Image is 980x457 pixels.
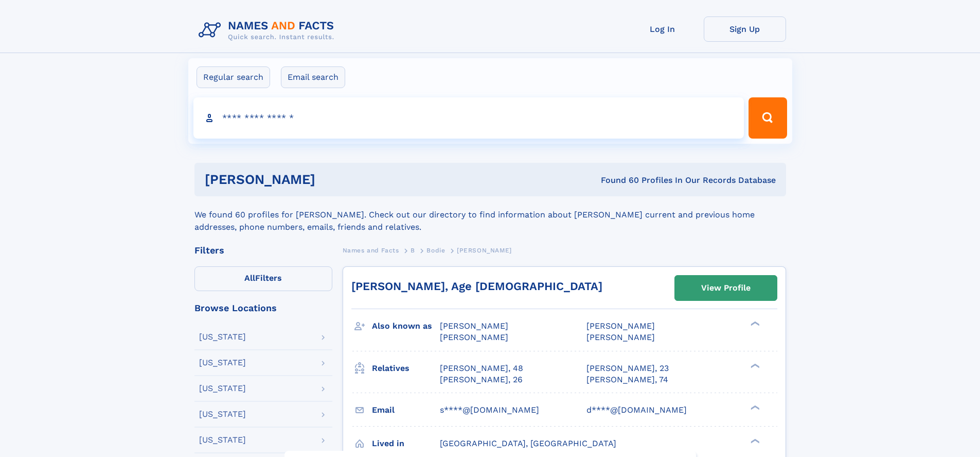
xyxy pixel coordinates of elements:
[199,333,246,341] div: [US_STATE]
[440,363,523,374] a: [PERSON_NAME], 48
[193,97,744,139] input: search input
[701,276,751,300] div: View Profile
[675,276,777,300] a: View Profile
[440,321,508,331] span: [PERSON_NAME]
[199,384,246,393] div: [US_STATE]
[194,303,332,313] div: Browse Locations
[440,438,616,448] span: [GEOGRAPHIC_DATA], [GEOGRAPHIC_DATA]
[440,332,508,342] span: [PERSON_NAME]
[748,362,760,369] div: ❯
[244,273,255,283] span: All
[586,363,669,374] a: [PERSON_NAME], 23
[426,247,445,254] span: Bodie
[426,244,445,257] a: Bodie
[199,359,246,367] div: [US_STATE]
[194,266,332,291] label: Filters
[704,16,786,42] a: Sign Up
[621,16,704,42] a: Log In
[586,321,655,331] span: [PERSON_NAME]
[748,320,760,327] div: ❯
[281,66,345,88] label: Email search
[194,196,786,233] div: We found 60 profiles for [PERSON_NAME]. Check out our directory to find information about [PERSON...
[194,246,332,255] div: Filters
[586,332,655,342] span: [PERSON_NAME]
[343,244,399,257] a: Names and Facts
[748,437,760,444] div: ❯
[372,360,440,377] h3: Relatives
[411,247,415,254] span: B
[749,97,787,139] button: Search Button
[199,410,246,418] div: [US_STATE]
[458,175,776,186] div: Found 60 Profiles In Our Records Database
[205,173,458,186] h1: [PERSON_NAME]
[372,317,440,335] h3: Also known as
[372,435,440,452] h3: Lived in
[372,401,440,419] h3: Email
[197,66,270,88] label: Regular search
[440,374,523,385] a: [PERSON_NAME], 26
[194,16,343,44] img: Logo Names and Facts
[351,280,602,293] a: [PERSON_NAME], Age [DEMOGRAPHIC_DATA]
[586,374,668,385] a: [PERSON_NAME], 74
[457,247,512,254] span: [PERSON_NAME]
[199,436,246,444] div: [US_STATE]
[411,244,415,257] a: B
[748,404,760,411] div: ❯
